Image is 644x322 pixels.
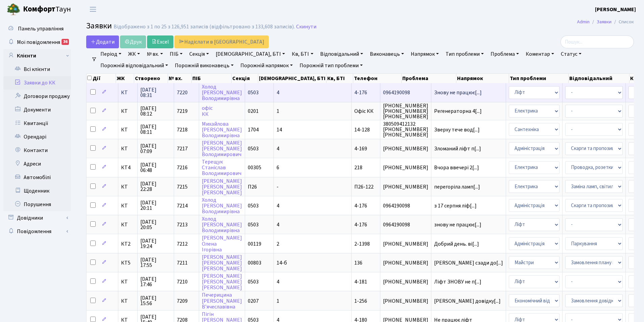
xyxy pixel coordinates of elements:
th: ПІБ [192,74,232,83]
span: 4 [277,145,279,152]
span: 4 [277,89,279,96]
span: Знову не працює[...] [434,89,482,96]
a: офісКК [202,105,213,118]
a: Додати [86,35,119,48]
span: [DATE] 08:12 [140,106,171,117]
a: Печерицина[PERSON_NAME]В’ячеславівна [202,292,242,311]
span: [DATE] 15:56 [140,295,171,306]
span: [DATE] 19:24 [140,238,171,249]
b: Комфорт [23,4,55,15]
span: 218 [354,164,362,171]
a: Статус [558,48,584,60]
a: Автомобілі [3,171,71,184]
a: [PERSON_NAME]ОленаІгорівна [202,234,242,253]
a: Холод[PERSON_NAME]Володимирівна [202,215,242,234]
th: Кв, БТІ [327,74,353,83]
a: ЖК [125,48,143,60]
span: 0503 [248,202,259,209]
span: 1 [277,297,279,305]
span: [DATE] 20:11 [140,200,171,211]
span: 4 [277,221,279,228]
a: Порожній виконавець [172,60,236,71]
a: Холод[PERSON_NAME]Володимирівна [202,196,242,215]
a: Михайлова[PERSON_NAME]Володимирівна [202,120,242,139]
span: 0964190098 [383,203,428,208]
span: [PHONE_NUMBER] [383,279,428,284]
span: 2-1398 [354,240,370,248]
a: Договори продажу [3,90,71,103]
span: 7213 [177,221,188,228]
span: КТ [121,203,135,208]
li: Список [612,18,634,26]
a: Секція [187,48,212,60]
span: КТ [121,279,135,284]
span: [DATE] 17:55 [140,257,171,268]
span: [PHONE_NUMBER] [383,260,428,266]
span: КТ [121,298,135,304]
a: Напрямок [408,48,442,60]
th: Секція [232,74,258,83]
b: [PERSON_NAME] [595,6,636,13]
th: Напрямок [456,74,509,83]
th: [DEMOGRAPHIC_DATA], БТІ [258,74,327,83]
span: П26 [248,183,257,191]
span: 7209 [177,297,188,305]
a: Заявки [597,18,612,25]
span: Зверху тече вод[...] [434,126,480,133]
span: 7219 [177,107,188,115]
th: Тип проблеми [509,74,569,83]
a: Контакти [3,144,71,157]
span: КТ4 [121,165,135,170]
a: Порушення [3,198,71,211]
th: Дії [87,74,116,83]
span: 136 [354,259,362,267]
a: Квитанції [3,117,71,130]
th: ЖК [116,74,134,83]
span: 7216 [177,164,188,171]
a: Клієнти [3,49,71,63]
span: [DATE] 08:11 [140,124,171,135]
span: Заявки [86,20,112,32]
span: 7212 [177,240,188,248]
span: [PHONE_NUMBER] [383,298,428,304]
a: Коментар [523,48,557,60]
th: Створено [134,74,168,83]
span: 2 [277,240,279,248]
span: КТ [121,127,135,132]
span: [DATE] 22:28 [140,181,171,192]
th: Відповідальний [569,74,629,83]
span: з 17 серпня ліф[...] [434,202,477,209]
div: Відображено з 1 по 25 з 126,951 записів (відфільтровано з 133,608 записів). [114,24,295,30]
a: Відповідальний [317,48,366,60]
span: [PHONE_NUMBER] [383,241,428,247]
span: 4-176 [354,89,367,96]
span: [PHONE_NUMBER] [383,165,428,170]
span: КТ [121,222,135,227]
span: 00119 [248,240,261,248]
span: 4 [277,202,279,209]
span: КТ [121,90,135,95]
a: ТерещукСтаніславВолодимирович [202,158,241,177]
span: 14-б [277,259,287,267]
span: П26-122 [354,183,374,191]
a: Порожній тип проблеми [297,60,365,71]
a: Мої повідомлення36 [3,35,71,49]
span: 00305 [248,164,261,171]
a: Кв, БТІ [289,48,316,60]
button: Переключити навігацію [85,4,101,15]
a: Орендарі [3,130,71,144]
span: Добрий день. ві[...] [434,240,479,248]
img: logo.png [7,3,20,16]
a: Холод[PERSON_NAME]Володимирівна [202,83,242,102]
span: Регенераторна 4[...] [434,107,482,115]
span: Мої повідомлення [17,39,60,46]
a: Скинути [296,24,316,30]
span: КТ [121,108,135,114]
span: 0207 [248,297,259,305]
span: 6 [277,164,279,171]
span: КТ [121,184,135,190]
span: КТ [121,146,135,151]
a: Проблема [488,48,522,60]
a: Повідомлення [3,225,71,238]
th: Проблема [402,74,457,83]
